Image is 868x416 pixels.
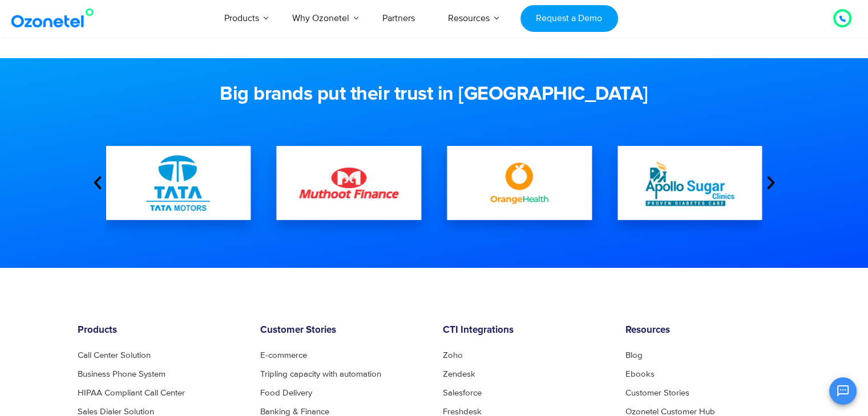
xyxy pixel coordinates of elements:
a: Salesforce [443,389,482,397]
h6: Resources [625,325,791,336]
img: Muthoot-Finance-Logo-PNG [299,168,398,198]
div: Image Carousel [106,123,762,243]
h6: CTI Integrations [443,325,608,336]
a: Request a Demo [520,5,618,32]
a: Business Phone System [78,370,165,378]
a: Zendesk [443,370,475,378]
a: HIPAA Compliant Call Center [78,389,185,397]
button: Open chat [829,377,857,405]
a: Zoho [443,351,463,360]
h6: Products [78,325,243,336]
a: Sales Dialer Solution [78,407,154,416]
a: Blog [625,351,643,360]
div: 8 / 16 [447,146,592,220]
a: Food Delivery [260,389,312,397]
a: Banking & Finance [260,407,329,416]
a: Freshdesk [443,407,482,416]
div: 9 / 16 [617,146,762,220]
h2: Big brands put their trust in [GEOGRAPHIC_DATA] [89,83,780,106]
a: E-commerce [260,351,307,360]
a: Ebooks [625,370,655,378]
img: Orange Healthcare [470,157,569,209]
div: 7 / 16 [276,146,421,220]
a: Tripling capacity with automation [260,370,381,378]
img: Tata Motors [129,133,228,233]
h6: Customer Stories [260,325,426,336]
img: 7.-Apollo-Sugar-Logo-300x300-min [640,133,740,233]
a: Ozonetel Customer Hub [625,407,715,416]
div: 6 / 16 [106,146,251,220]
a: Call Center Solution [78,351,151,360]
